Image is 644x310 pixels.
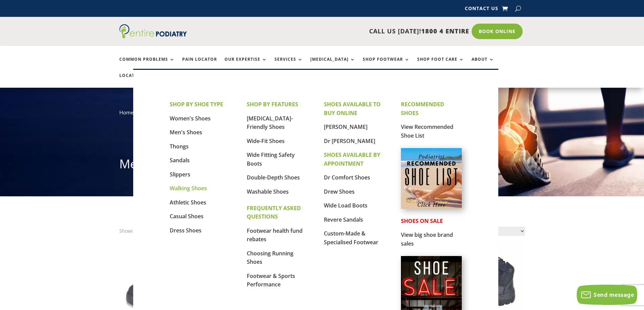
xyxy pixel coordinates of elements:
[472,24,523,39] a: Book Online
[119,57,175,72] a: Common Problems
[324,188,355,195] a: Drew Shoes
[472,57,494,72] a: About
[594,291,634,299] span: Send message
[417,57,464,72] a: Shop Foot Care
[119,109,134,116] a: Home
[247,272,295,288] a: Footwear & Sports Performance
[247,101,298,108] strong: SHOP BY FEATURES
[401,101,444,117] strong: RECOMMENDED SHOES
[324,123,367,131] a: [PERSON_NAME]
[401,217,443,225] strong: SHOES ON SALE
[275,57,303,72] a: Services
[401,231,453,247] a: View big shoe brand sales
[170,171,190,178] a: Slippers
[247,204,301,221] strong: FREQUENTLY ASKED QUESTIONS
[247,115,293,131] a: [MEDICAL_DATA]-Friendly Shoes
[119,108,525,122] nav: breadcrumb
[119,227,180,235] p: Showing 1–32 of 42 results
[324,101,381,117] strong: SHOES AVAILABLE TO BUY ONLINE
[324,174,370,181] a: Dr Comfort Shoes
[213,27,469,36] p: CALL US [DATE]!
[170,199,206,206] a: Athletic Shoes
[170,101,223,108] strong: SHOP BY SHOE TYPE
[247,137,285,145] a: Wide-Fit Shoes
[170,129,202,136] a: Men's Shoes
[170,185,207,192] a: Walking Shoes
[170,227,201,234] a: Dress Shoes
[324,151,380,167] strong: SHOES AVAILABLE BY APPOINTMENT
[119,24,187,38] img: logo (1)
[324,216,363,223] a: Revere Sandals
[170,213,204,220] a: Casual Shoes
[119,73,153,88] a: Locations
[247,250,293,266] a: Choosing Running Shoes
[224,57,267,72] a: Our Expertise
[401,148,462,209] img: podiatrist-recommended-shoe-list-australia-entire-podiatry
[324,137,375,145] a: Dr [PERSON_NAME]
[324,230,378,246] a: Custom-Made & Specialised Footwear
[363,57,410,72] a: Shop Footwear
[310,57,355,72] a: [MEDICAL_DATA]
[182,57,217,72] a: Pain Locator
[247,151,295,167] a: Wide Fitting Safety Boots
[401,203,462,210] a: Podiatrist Recommended Shoe List Australia
[119,33,187,40] a: Entire Podiatry
[421,27,469,35] span: 1800 4 ENTIRE
[170,115,211,122] a: Women's Shoes
[324,202,367,209] a: Wide Load Boots
[247,174,300,181] a: Double-Depth Shoes
[577,285,637,305] button: Send message
[170,143,189,150] a: Thongs
[247,227,303,243] a: Footwear health fund rebates
[170,157,190,164] a: Sandals
[401,123,453,139] a: View Recommended Shoe List
[119,156,525,176] h1: Men's Footwear
[465,6,498,13] a: Contact Us
[247,188,289,195] a: Washable Shoes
